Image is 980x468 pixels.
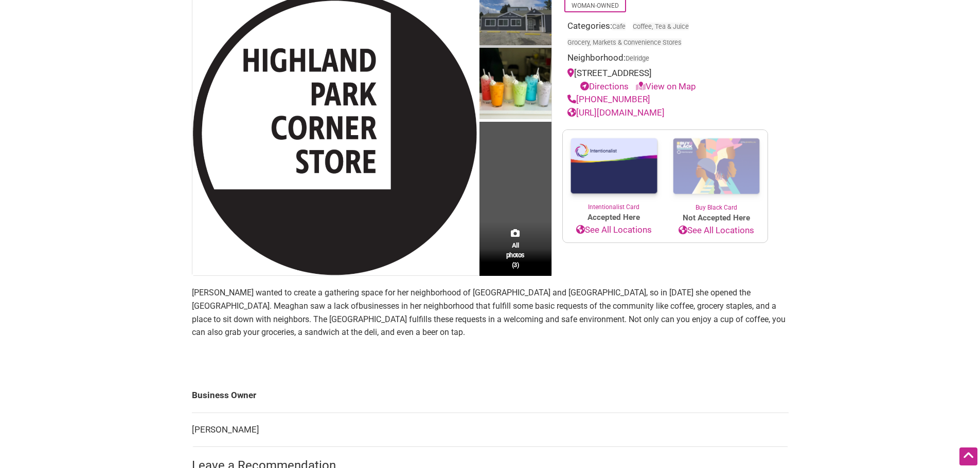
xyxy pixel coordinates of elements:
[479,48,551,122] img: Highland Park Corner Store
[572,2,619,9] a: Woman-Owned
[567,67,763,93] div: [STREET_ADDRESS]
[192,286,789,339] p: businesses in her neighborhood that fulfill some basic requests of the community like coffee, gro...
[665,130,768,212] a: Buy Black Card
[665,130,768,203] img: Buy Black Card
[563,223,665,237] a: See All Locations
[563,212,665,223] span: Accepted Here
[665,212,768,224] span: Not Accepted Here
[192,413,789,447] td: [PERSON_NAME]
[636,81,696,91] a: View on Map
[567,94,650,104] a: [PHONE_NUMBER]
[665,224,768,237] a: See All Locations
[567,20,763,51] div: Categories:
[959,447,977,465] div: Scroll Back to Top
[612,23,626,30] a: Cafe
[192,288,751,311] span: [PERSON_NAME] wanted to create a gathering space for her neighborhood of [GEOGRAPHIC_DATA] and [G...
[506,240,525,270] span: All photos (3)
[567,107,665,118] a: [URL][DOMAIN_NAME]
[192,379,789,413] td: Business Owner
[626,55,649,62] span: Delridge
[580,81,629,91] a: Directions
[633,23,689,30] a: Coffee, Tea & Juice
[567,51,763,67] div: Neighborhood:
[567,39,682,46] a: Grocery, Markets & Convenience Stores
[563,130,665,212] a: Intentionalist Card
[563,130,665,202] img: Intentionalist Card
